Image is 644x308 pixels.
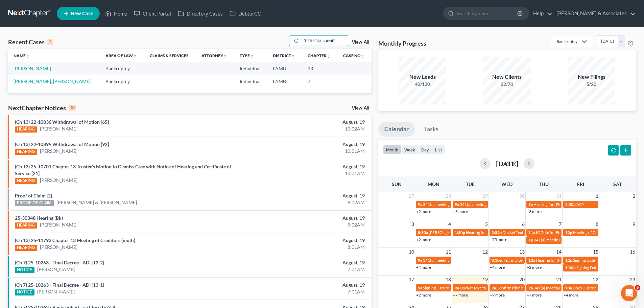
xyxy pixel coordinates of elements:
[253,288,365,295] div: 7:01AM
[361,54,365,58] i: unfold_more
[482,248,488,256] span: 12
[416,237,431,242] a: +2 more
[502,258,591,263] span: Hearing for [PERSON_NAME] & [PERSON_NAME]
[490,265,505,270] a: +4 more
[536,230,583,235] span: IC Date for Fields, Wanketa
[15,260,104,265] a: (Ch 7) 25-10263 - Final Decree - ADI [13-2]
[453,209,468,214] a: +3 more
[555,248,562,256] span: 14
[26,54,30,58] i: unfold_more
[253,119,365,125] div: August, 19
[37,266,75,273] a: [PERSON_NAME]
[15,119,109,125] a: (Ch 13) 22-10836 Withdrawal of Motion [65]
[519,276,525,284] span: 20
[418,122,445,137] a: Tasks
[15,267,34,273] div: NOTICE
[40,148,77,155] a: [PERSON_NAME]
[460,285,520,290] span: Docket Text: for [PERSON_NAME]
[234,75,267,88] td: Individual
[352,40,369,45] a: View All
[502,230,599,235] span: Docket Text: for [PERSON_NAME] & [PERSON_NAME]
[8,38,53,46] div: Recent Cases
[497,285,621,290] span: Confirmation hearing for Dually [PERSON_NAME] & [PERSON_NAME]
[399,81,446,88] div: 40/120
[40,177,77,184] a: [PERSON_NAME]
[577,181,584,187] span: Fri
[536,258,589,263] span: Hearing for [PERSON_NAME]
[267,75,302,88] td: LAMB
[15,200,54,206] div: PROOF OF CLAIM
[234,62,267,75] td: Individual
[533,285,599,290] span: 341(a) meeting for [PERSON_NAME]
[240,53,254,58] a: Typeunfold_more
[69,105,76,111] div: 10
[490,292,505,298] a: +9 more
[482,192,488,200] span: 29
[378,122,415,137] a: Calendar
[253,141,365,148] div: August, 19
[565,265,576,270] span: 1:30p
[174,7,226,20] a: Directory Cases
[483,81,531,88] div: 22/70
[418,285,422,290] span: 9a
[130,7,174,20] a: Client Portal
[492,230,502,235] span: 2:59a
[71,11,93,16] span: New Case
[8,104,76,112] div: NextChapter Notices
[527,292,542,298] a: +7 more
[445,192,452,200] span: 28
[15,178,37,184] div: HEARING
[528,237,533,242] span: 1p
[592,276,599,284] span: 22
[105,53,137,58] a: Area of Lawunfold_more
[539,181,549,187] span: Thu
[423,258,488,263] span: 341(a) meeting for [PERSON_NAME]
[456,7,518,20] input: Search by name...
[267,62,302,75] td: LAMB
[558,220,562,228] span: 7
[501,181,512,187] span: Wed
[408,276,415,284] span: 17
[519,192,525,200] span: 30
[418,230,428,235] span: 8:30a
[253,199,365,206] div: 9:02AM
[565,230,572,235] span: 12p
[15,193,52,198] a: Proof of Claim [2]
[40,125,77,132] a: [PERSON_NAME]
[592,248,599,256] span: 15
[528,202,533,207] span: 9a
[15,245,37,251] div: HEARING
[555,276,562,284] span: 21
[455,285,459,290] span: 9a
[629,276,636,284] span: 23
[47,39,53,45] div: 2
[408,248,415,256] span: 10
[253,237,365,244] div: August, 19
[429,230,471,235] span: [PERSON_NAME] - Trial
[466,230,554,235] span: Hearing for [PERSON_NAME] & [PERSON_NAME]
[250,54,254,58] i: unfold_more
[253,163,365,170] div: August, 19
[556,39,577,44] div: Bankruptcy
[308,53,331,58] a: Chapterunfold_more
[102,7,130,20] a: Home
[573,285,628,290] span: Docs Due for [PERSON_NAME]
[613,181,622,187] span: Sat
[527,265,542,270] a: +2 more
[533,202,586,207] span: Hearing for [PERSON_NAME]
[595,220,599,228] span: 8
[428,181,439,187] span: Mon
[521,220,525,228] span: 6
[448,220,452,228] span: 4
[466,181,475,187] span: Tue
[445,248,452,256] span: 11
[528,285,533,290] span: 9a
[133,54,137,58] i: unfold_more
[15,215,63,221] a: 25-30348 Hearing (Bk)
[568,81,615,88] div: 5/20
[418,145,432,154] button: day
[253,192,365,199] div: August, 19
[483,73,531,81] div: New Clients
[273,53,295,58] a: Districtunfold_more
[399,73,446,81] div: New Leads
